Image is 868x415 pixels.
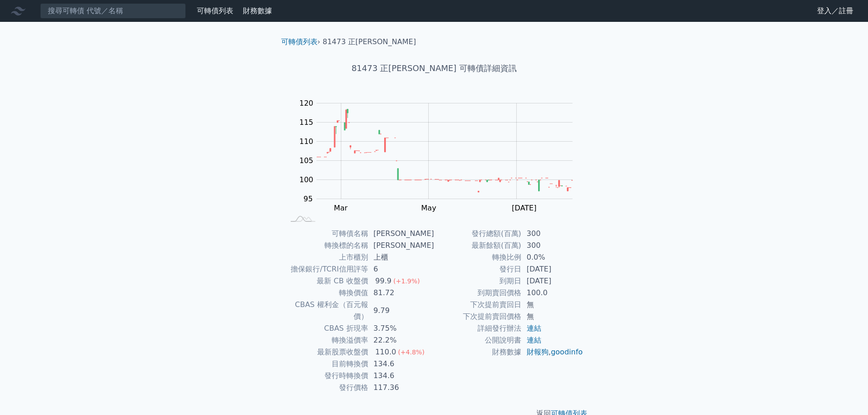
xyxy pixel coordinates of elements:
[527,336,541,344] a: 連結
[521,228,584,240] td: 300
[299,118,313,127] tspan: 115
[368,263,434,275] td: 6
[368,240,434,251] td: [PERSON_NAME]
[393,277,420,285] span: (+1.9%)
[285,287,368,299] td: 轉換價值
[521,299,584,311] td: 無
[368,370,434,382] td: 134.6
[368,323,434,334] td: 3.75%
[521,311,584,323] td: 無
[521,287,584,299] td: 100.0
[551,348,583,356] a: goodinfo
[527,348,549,356] a: 財報狗
[521,263,584,275] td: [DATE]
[521,240,584,251] td: 300
[303,195,313,203] tspan: 95
[434,263,521,275] td: 發行日
[374,346,398,358] div: 110.0
[434,275,521,287] td: 到期日
[368,382,434,394] td: 117.36
[434,287,521,299] td: 到期賣回價格
[368,251,434,263] td: 上櫃
[285,228,368,240] td: 可轉債名稱
[434,251,521,263] td: 轉換比例
[285,251,368,263] td: 上市櫃別
[521,346,584,358] td: ,
[374,275,394,287] div: 99.9
[368,228,434,240] td: [PERSON_NAME]
[299,175,313,184] tspan: 100
[434,334,521,346] td: 公開說明書
[521,251,584,263] td: 0.0%
[285,370,368,382] td: 發行時轉換價
[285,323,368,334] td: CBAS 折現率
[434,311,521,323] td: 下次提前賣回價格
[368,358,434,370] td: 134.6
[285,240,368,251] td: 轉換標的名稱
[434,228,521,240] td: 發行總額(百萬)
[527,324,541,333] a: 連結
[281,36,320,47] li: ›
[274,62,595,75] h1: 81473 正[PERSON_NAME] 可轉債詳細資訊
[368,287,434,299] td: 81.72
[197,6,233,15] a: 可轉債列表
[295,99,586,231] g: Chart
[398,348,424,356] span: (+4.8%)
[368,334,434,346] td: 22.2%
[285,346,368,358] td: 最新股票收盤價
[285,334,368,346] td: 轉換溢價率
[368,299,434,323] td: 9.79
[434,240,521,251] td: 最新餘額(百萬)
[323,36,416,47] li: 81473 正[PERSON_NAME]
[243,6,272,15] a: 財務數據
[40,3,186,19] input: 搜尋可轉債 代號／名稱
[285,299,368,323] td: CBAS 權利金（百元報價）
[334,204,348,212] tspan: Mar
[285,275,368,287] td: 最新 CB 收盤價
[285,358,368,370] td: 目前轉換價
[299,137,313,146] tspan: 110
[421,204,436,212] tspan: May
[434,323,521,334] td: 詳細發行辦法
[512,204,536,212] tspan: [DATE]
[521,275,584,287] td: [DATE]
[434,299,521,311] td: 下次提前賣回日
[299,156,313,165] tspan: 105
[299,99,313,108] tspan: 120
[434,346,521,358] td: 財務數據
[281,37,318,46] a: 可轉債列表
[285,263,368,275] td: 擔保銀行/TCRI信用評等
[285,382,368,394] td: 發行價格
[810,4,861,18] a: 登入／註冊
